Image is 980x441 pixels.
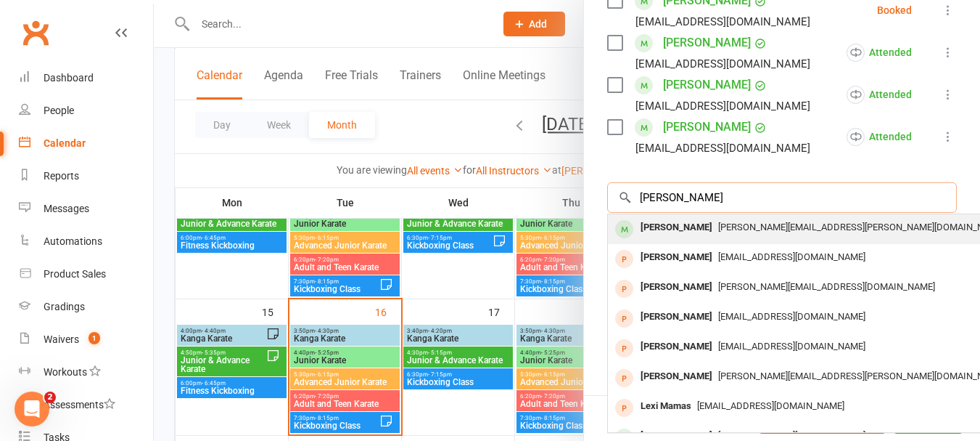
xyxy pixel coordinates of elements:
div: Messages [44,203,89,214]
a: Waivers 1 [19,323,153,356]
div: Product Sales [44,268,106,280]
a: Clubworx [17,15,54,51]
span: [EMAIL_ADDRESS][DOMAIN_NAME] [718,341,865,352]
div: Workouts [44,366,87,378]
div: Reports [44,170,79,182]
div: [PERSON_NAME] [635,307,718,328]
div: prospect [615,369,633,387]
input: Search to add attendees [607,182,957,213]
div: member [615,220,633,238]
div: [PERSON_NAME] [635,336,718,357]
span: [EMAIL_ADDRESS][DOMAIN_NAME] [718,430,865,441]
div: Attended [847,128,912,146]
div: [EMAIL_ADDRESS][DOMAIN_NAME] [635,54,810,73]
a: Assessments [19,389,153,421]
div: Waivers [44,333,79,345]
iframe: Intercom live chat [15,392,49,426]
div: Attended [847,44,912,62]
span: [EMAIL_ADDRESS][DOMAIN_NAME] [718,311,865,322]
div: [PERSON_NAME] [635,277,718,298]
div: Dashboard [44,72,94,84]
a: [PERSON_NAME] [663,73,751,97]
span: 2 [44,392,56,403]
a: [PERSON_NAME] [663,116,751,139]
a: Messages [19,193,153,225]
a: Gradings [19,291,153,323]
div: Lexi Mamas [635,396,697,417]
div: [PERSON_NAME] [635,247,718,268]
a: Workouts [19,356,153,389]
div: prospect [615,309,633,328]
span: [EMAIL_ADDRESS][DOMAIN_NAME] [718,251,865,262]
div: Assessments [44,399,115,410]
div: prospect [615,280,633,298]
div: [PERSON_NAME] [635,217,718,238]
div: prospect [615,339,633,357]
div: [EMAIL_ADDRESS][DOMAIN_NAME] [635,97,810,116]
div: prospect [615,399,633,417]
div: prospect [615,250,633,268]
span: [EMAIL_ADDRESS][DOMAIN_NAME] [697,400,844,411]
div: People [44,105,74,116]
span: 1 [88,332,100,344]
div: [PERSON_NAME] [635,366,718,387]
div: [EMAIL_ADDRESS][DOMAIN_NAME] [635,12,810,31]
div: Booked [877,5,912,15]
a: People [19,94,153,127]
a: Dashboard [19,62,153,94]
a: Product Sales [19,258,153,291]
a: Calendar [19,127,153,160]
div: Gradings [44,301,85,312]
span: [PERSON_NAME][EMAIL_ADDRESS][DOMAIN_NAME] [718,281,935,292]
div: Calendar [44,137,86,149]
a: Reports [19,160,153,193]
div: Attended [847,86,912,104]
div: [EMAIL_ADDRESS][DOMAIN_NAME] [635,139,810,158]
div: Automations [44,235,102,247]
a: Automations [19,225,153,258]
a: [PERSON_NAME] [663,31,751,54]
